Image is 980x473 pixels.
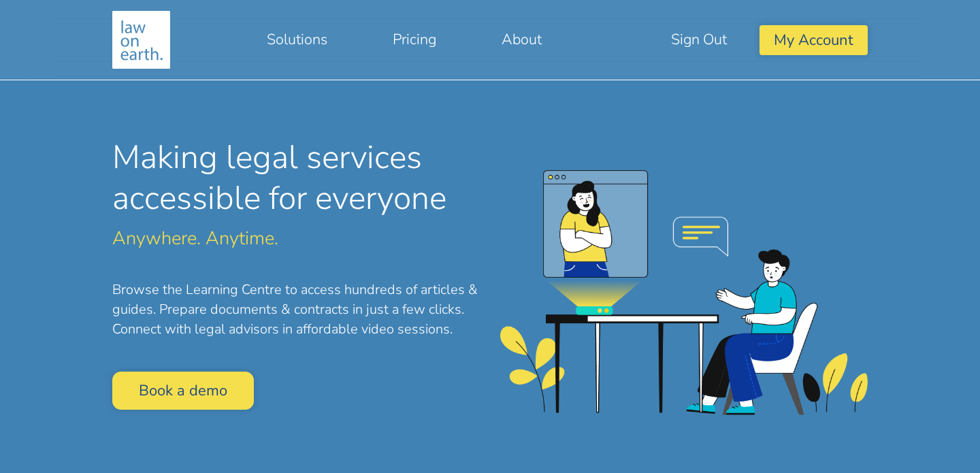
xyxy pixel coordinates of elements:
button: My Account [759,25,868,54]
p: Browse the Learning Centre to access hundreds of articles & guides. Prepare documents & contracts... [112,280,480,339]
h1: Making legal services accessible for everyone [112,137,480,218]
a: Sign Out [638,23,759,56]
a: Pricing [360,23,469,56]
a: About [469,23,574,56]
p: Anywhere. Anytime. [112,229,480,248]
a: Book a demo [112,372,254,409]
a: Solutions [234,23,360,56]
img: homepage-banner.png [500,170,868,415]
img: Making legal services accessible to everyone, anywhere, anytime [112,11,170,69]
